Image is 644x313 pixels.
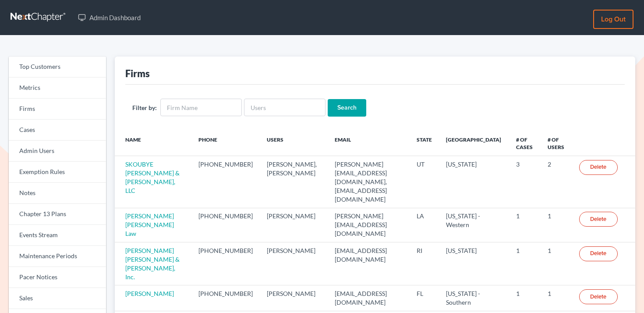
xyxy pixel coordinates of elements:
[244,99,326,116] input: Users
[9,57,106,78] a: Top Customers
[9,162,106,183] a: Exemption Rules
[439,208,509,242] td: [US_STATE] - Western
[9,99,106,120] a: Firms
[74,10,145,25] a: Admin Dashboard
[160,99,242,116] input: Firm Name
[125,160,180,194] a: SKOUBYE [PERSON_NAME] & [PERSON_NAME], LLC
[328,131,410,156] th: Email
[509,208,541,242] td: 1
[115,131,191,156] th: Name
[410,208,439,242] td: LA
[9,141,106,162] a: Admin Users
[509,242,541,285] td: 1
[260,285,328,311] td: [PERSON_NAME]
[410,156,439,208] td: UT
[9,288,106,309] a: Sales
[541,208,572,242] td: 1
[579,160,618,175] a: Delete
[260,156,328,208] td: [PERSON_NAME], [PERSON_NAME]
[125,290,174,297] a: [PERSON_NAME]
[125,67,150,80] div: Firms
[125,212,174,237] a: [PERSON_NAME] [PERSON_NAME] Law
[260,242,328,285] td: [PERSON_NAME]
[541,131,572,156] th: # of Users
[132,103,157,112] label: Filter by:
[328,156,410,208] td: [PERSON_NAME][EMAIL_ADDRESS][DOMAIN_NAME], [EMAIL_ADDRESS][DOMAIN_NAME]
[579,212,618,227] a: Delete
[509,285,541,311] td: 1
[541,156,572,208] td: 2
[593,10,633,29] a: Log out
[9,78,106,99] a: Metrics
[328,99,366,117] input: Search
[9,204,106,225] a: Chapter 13 Plans
[579,246,618,261] a: Delete
[9,120,106,141] a: Cases
[439,131,509,156] th: [GEOGRAPHIC_DATA]
[191,156,260,208] td: [PHONE_NUMBER]
[328,242,410,285] td: [EMAIL_ADDRESS][DOMAIN_NAME]
[9,267,106,288] a: Pacer Notices
[579,289,618,304] a: Delete
[191,208,260,242] td: [PHONE_NUMBER]
[9,225,106,246] a: Events Stream
[439,242,509,285] td: [US_STATE]
[191,242,260,285] td: [PHONE_NUMBER]
[9,246,106,267] a: Maintenance Periods
[125,247,180,281] a: [PERSON_NAME] [PERSON_NAME] & [PERSON_NAME], Inc.
[260,131,328,156] th: Users
[439,285,509,311] td: [US_STATE] - Southern
[541,285,572,311] td: 1
[410,285,439,311] td: FL
[509,131,541,156] th: # of Cases
[328,285,410,311] td: [EMAIL_ADDRESS][DOMAIN_NAME]
[191,285,260,311] td: [PHONE_NUMBER]
[410,242,439,285] td: RI
[410,131,439,156] th: State
[328,208,410,242] td: [PERSON_NAME][EMAIL_ADDRESS][DOMAIN_NAME]
[541,242,572,285] td: 1
[191,131,260,156] th: Phone
[439,156,509,208] td: [US_STATE]
[9,183,106,204] a: Notes
[509,156,541,208] td: 3
[260,208,328,242] td: [PERSON_NAME]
